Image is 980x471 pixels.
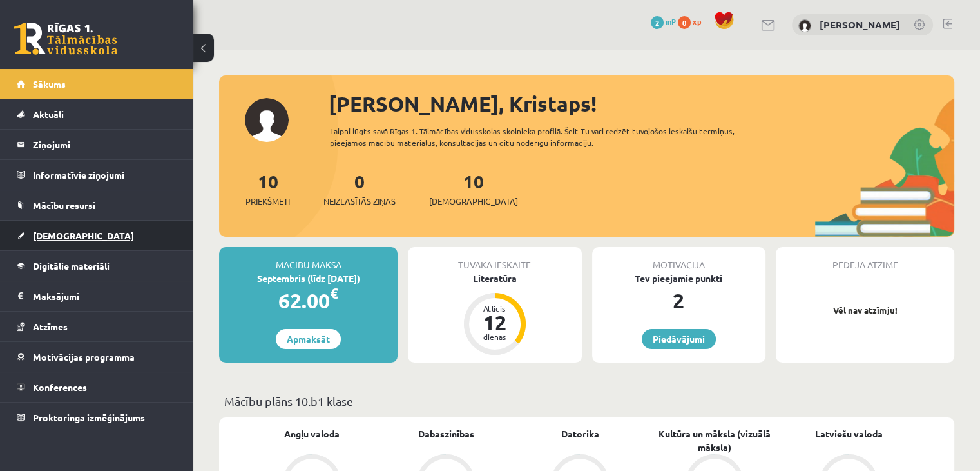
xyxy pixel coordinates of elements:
a: Proktoringa izmēģinājums [17,403,177,432]
span: xp [693,16,701,26]
a: Atzīmes [17,312,177,341]
span: Aktuāli [33,108,64,120]
div: Atlicis [476,305,514,312]
a: 0Neizlasītās ziņas [323,170,396,208]
a: Rīgas 1. Tālmācības vidusskola [14,23,117,55]
legend: Ziņojumi [33,130,177,159]
span: mP [666,16,676,26]
span: Neizlasītās ziņas [323,195,396,208]
span: Motivācijas programma [33,351,135,363]
a: Motivācijas programma [17,342,177,372]
legend: Informatīvie ziņojumi [33,160,177,190]
a: Konferences [17,372,177,402]
a: Maksājumi [17,281,177,311]
div: Motivācija [592,247,765,272]
a: Literatūra Atlicis 12 dienas [408,272,581,357]
p: Vēl nav atzīmju! [782,304,948,317]
p: Mācību plāns 10.b1 klase [224,392,949,410]
span: [DEMOGRAPHIC_DATA] [429,195,518,208]
a: Informatīvie ziņojumi [17,160,177,190]
a: Dabaszinības [418,427,474,441]
span: Sākums [33,78,66,90]
a: Ziņojumi [17,130,177,159]
span: Digitālie materiāli [33,260,110,272]
span: Mācību resursi [33,199,95,211]
div: dienas [476,333,514,341]
a: Kultūra un māksla (vizuālā māksla) [648,427,782,454]
a: Mācību resursi [17,190,177,220]
a: 10Priekšmeti [245,170,290,208]
div: Tev pieejamie punkti [592,272,765,285]
div: Tuvākā ieskaite [408,247,581,272]
div: 12 [476,312,514,333]
div: 62.00 [219,285,398,316]
a: Sākums [17,69,177,99]
span: € [330,284,338,303]
span: 0 [678,16,691,29]
span: Proktoringa izmēģinājums [33,412,145,423]
div: Mācību maksa [219,247,398,272]
a: Apmaksāt [276,329,341,349]
a: Latviešu valoda [814,427,882,441]
div: Pēdējā atzīme [776,247,954,272]
div: Literatūra [408,272,581,285]
a: 2 mP [651,16,676,26]
div: 2 [592,285,765,316]
a: Datorika [561,427,599,441]
img: Kristaps Jansons [798,19,811,32]
a: Aktuāli [17,99,177,129]
div: [PERSON_NAME], Kristaps! [329,88,954,119]
span: 2 [651,16,664,29]
legend: Maksājumi [33,281,177,311]
a: [DEMOGRAPHIC_DATA] [17,221,177,250]
a: Digitālie materiāli [17,251,177,281]
span: Konferences [33,381,87,393]
a: 10[DEMOGRAPHIC_DATA] [429,170,518,208]
a: Piedāvājumi [642,329,716,349]
a: 0 xp [678,16,707,26]
span: Atzīmes [33,321,68,332]
div: Laipni lūgts savā Rīgas 1. Tālmācības vidusskolas skolnieka profilā. Šeit Tu vari redzēt tuvojošo... [330,125,771,148]
a: Angļu valoda [284,427,340,441]
span: Priekšmeti [245,195,290,208]
div: Septembris (līdz [DATE]) [219,272,398,285]
span: [DEMOGRAPHIC_DATA] [33,230,134,241]
a: [PERSON_NAME] [820,18,900,31]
